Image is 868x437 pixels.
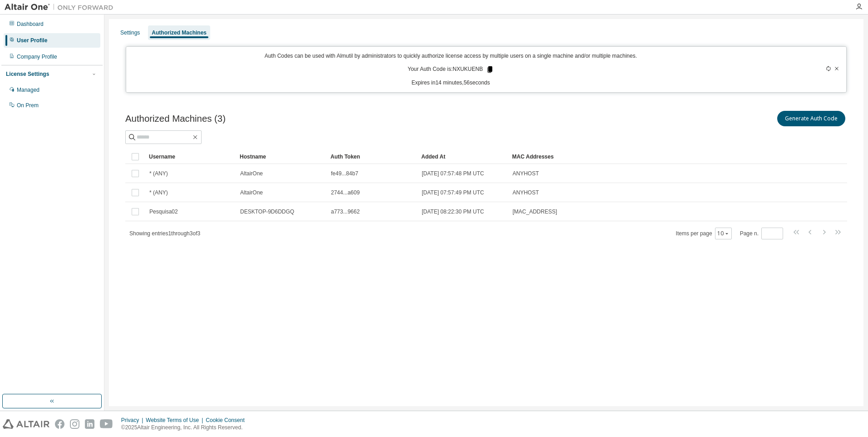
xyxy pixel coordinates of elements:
div: Settings [120,29,140,36]
div: Username [149,149,232,164]
img: instagram.svg [70,419,79,429]
p: Expires in 14 minutes, 56 seconds [132,79,770,87]
p: Your Auth Code is: NXUKUENB [408,65,494,74]
div: Authorized Machines [152,29,207,36]
div: User Profile [17,37,47,44]
img: linkedin.svg [85,419,94,429]
div: MAC Addresses [512,149,752,164]
div: License Settings [6,70,49,78]
p: Auth Codes can be used with Almutil by administrators to quickly authorize license access by mult... [132,52,770,60]
span: [MAC_ADDRESS] [513,208,557,215]
p: © 2025 Altair Engineering, Inc. All Rights Reserved. [121,424,250,432]
div: On Prem [17,102,39,109]
span: AltairOne [240,189,263,196]
div: Auth Token [330,149,414,164]
span: Items per page [676,228,732,239]
span: fe49...84b7 [331,170,358,177]
div: Cookie Consent [206,417,250,424]
button: 10 [717,230,730,237]
span: AltairOne [240,170,263,177]
img: altair_logo.svg [3,419,49,429]
span: [DATE] 08:22:30 PM UTC [422,208,484,215]
button: Generate Auth Code [777,111,845,126]
span: ANYHOST [513,170,539,177]
div: Managed [17,86,39,94]
span: Authorized Machines (3) [125,114,226,124]
span: [DATE] 07:57:49 PM UTC [422,189,484,196]
div: Website Terms of Use [146,417,206,424]
span: [DATE] 07:57:48 PM UTC [422,170,484,177]
span: a773...9662 [331,208,360,215]
div: Added At [421,149,505,164]
div: Hostname [240,149,323,164]
img: facebook.svg [55,419,64,429]
span: Pesquisa02 [149,208,178,215]
span: DESKTOP-9D6DDGQ [240,208,294,215]
span: * (ANY) [149,170,168,177]
span: Page n. [740,228,783,239]
div: Privacy [121,417,146,424]
span: Showing entries 1 through 3 of 3 [129,230,200,237]
div: Company Profile [17,53,57,60]
img: Altair One [5,3,118,12]
img: youtube.svg [100,419,113,429]
span: * (ANY) [149,189,168,196]
span: 2744...a609 [331,189,360,196]
div: Dashboard [17,20,44,28]
span: ANYHOST [513,189,539,196]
